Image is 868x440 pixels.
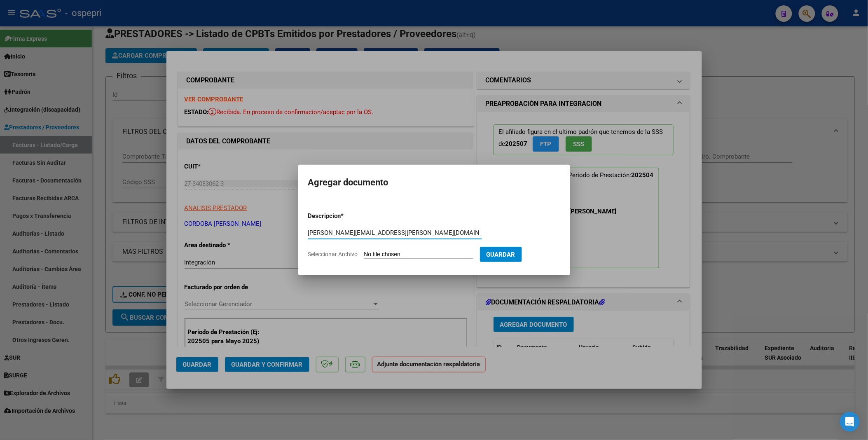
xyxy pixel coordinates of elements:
p: Descripcion [308,211,384,221]
div: Open Intercom Messenger [840,412,860,432]
h2: Agregar documento [308,175,560,190]
span: Seleccionar Archivo [308,251,358,257]
span: Guardar [487,251,515,258]
button: Guardar [480,247,522,262]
